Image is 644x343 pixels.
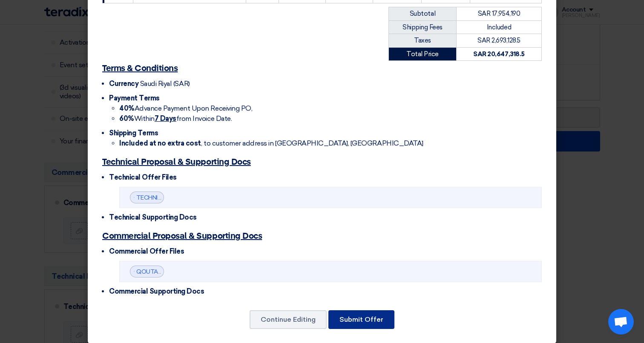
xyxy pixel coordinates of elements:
a: TECHNICAL_PROPOSAL_[DATE][DATE]_Activations___1755176344223.pdf [136,194,344,201]
td: Total Price [389,47,457,61]
span: Within from Invoice Date. [119,114,232,123]
span: Shipping Terms [109,129,158,137]
strong: 40% [119,104,135,112]
td: Taxes [389,34,457,48]
u: Technical Proposal & Supporting Docs [102,158,251,166]
u: 7 Days [155,114,176,123]
li: , to customer address in [GEOGRAPHIC_DATA], [GEOGRAPHIC_DATA] [119,138,542,149]
strong: SAR 20,647,318.5 [473,50,524,58]
span: Saudi Riyal (SAR) [140,80,190,88]
td: Subtotal [389,7,457,21]
span: Currency [109,80,138,88]
button: Submit Offer [328,310,394,329]
span: Payment Terms [109,94,160,102]
span: Technical Offer Files [109,173,177,181]
span: Commercial Offer Files [109,247,184,255]
span: SAR 2,693,128.5 [477,37,520,44]
u: Terms & Conditions [102,64,178,73]
button: Continue Editing [250,310,327,329]
td: SAR 17,954,190 [456,7,541,21]
strong: 60% [119,114,134,123]
u: Commercial Proposal & Supporting Docs [102,232,262,240]
span: Technical Supporting Docs [109,213,197,221]
span: Included [487,23,511,31]
a: Open chat [608,309,634,334]
span: Commercial Supporting Docs [109,287,204,295]
td: Shipping Fees [389,20,457,34]
a: QOUTATION_CENOMI_[DATE]__Sheet_1755176317541.pdf [136,268,299,275]
span: Advance Payment Upon Receiving PO, [119,104,252,112]
strong: Included at no extra cost [119,139,201,147]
